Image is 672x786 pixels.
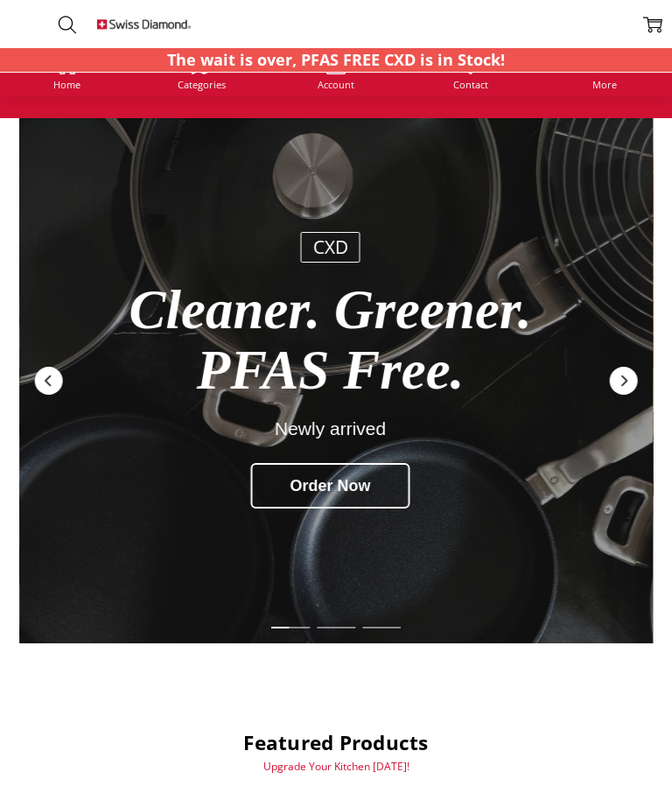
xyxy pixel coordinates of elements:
span: Home [53,80,80,89]
span: Contact [453,80,488,89]
a: Home [53,55,80,89]
img: Free Shipping On Every Order [97,5,192,43]
h2: Featured Products [10,731,662,755]
span: Categories [178,80,226,89]
div: Previous [33,365,65,397]
span: Account [318,80,354,89]
p: The wait is over, PFAS FREE CXD is in Stock! [167,48,505,72]
div: Slide 1 of 6 [268,616,313,639]
div: Cleaner. Greener. PFAS Free. [108,279,552,401]
div: Slide 2 of 6 [313,616,359,639]
div: CXD [300,232,360,263]
p: Upgrade Your Kitchen [DATE]! [10,760,662,773]
div: Next [607,365,639,397]
span: More [592,80,617,89]
a: Redirect to https://swissdiamond.com.au/cookware/shop-by-collection/cxd/ [19,118,654,643]
div: Order Now [250,463,409,509]
div: Newly arrived [108,418,552,439]
div: Slide 3 of 6 [359,616,404,639]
